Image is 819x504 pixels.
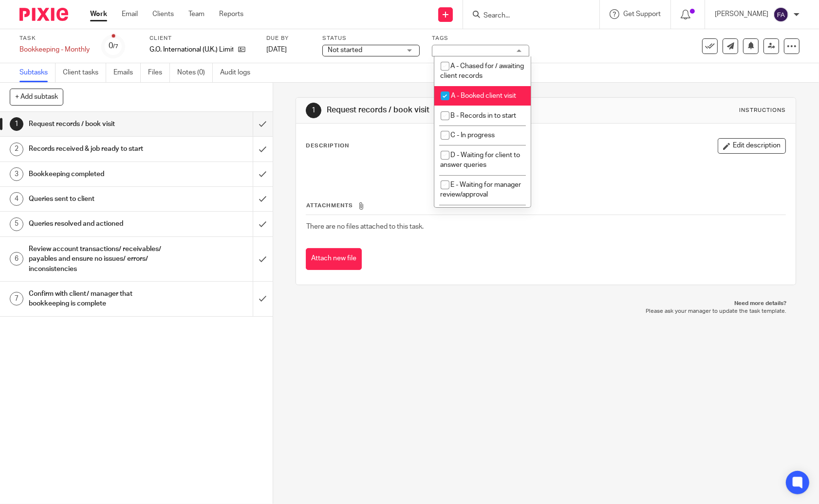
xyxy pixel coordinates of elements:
p: G.O. International (U.K.) Limited [149,45,233,54]
button: Attach new file [306,248,362,270]
button: Edit description [718,138,786,154]
div: 4 [10,192,23,206]
a: Subtasks [19,63,56,82]
p: Please ask your manager to update the task template. [305,307,786,315]
h1: Bookkeeping completed [29,167,171,181]
a: Team [188,9,205,19]
label: Task [19,35,90,42]
div: 6 [10,252,23,266]
p: Description [306,142,349,150]
label: Status [322,35,420,42]
span: B - Records in to start [451,112,517,119]
a: Email [122,9,138,19]
a: Reports [219,9,243,19]
img: Pixie [19,8,68,21]
span: A - Booked client visit [451,92,516,99]
small: /7 [113,44,118,49]
h1: Review account transactions/ receivables/ payables and ensure no issues/ errors/ inconsistencies [29,242,171,276]
div: Instructions [739,107,786,114]
div: Bookkeeping - Monthly [19,45,90,54]
label: Tags [432,35,529,42]
a: Audit logs [220,63,258,82]
label: Due by [266,35,310,42]
h1: Request records / book visit [327,105,567,115]
a: Client tasks [63,63,106,82]
span: D - Waiting for client to answer queries [441,152,521,169]
div: 2 [10,143,23,156]
h1: Queries resolved and actioned [29,216,171,231]
h1: Request records / book visit [29,117,171,131]
p: Need more details? [305,300,786,307]
div: 7 [10,292,23,306]
h1: Queries sent to client [29,192,171,206]
span: Not started [328,47,362,54]
img: svg%3E [773,7,789,22]
input: Search [483,12,570,20]
a: Work [90,9,107,19]
span: Get Support [623,11,661,18]
span: Attachments [306,203,353,208]
div: 1 [306,103,321,118]
div: 5 [10,217,23,231]
p: [PERSON_NAME] [715,9,768,19]
span: E - Waiting for manager review/approval [441,181,521,198]
span: A - Chased for / awaiting client records [441,63,524,80]
a: Clients [152,9,174,19]
span: C - In progress [451,132,495,139]
button: + Add subtask [10,89,63,105]
a: Files [148,63,170,82]
span: There are no files attached to this task. [306,223,424,230]
a: Emails [113,63,141,82]
a: Notes (0) [177,63,213,82]
h1: Confirm with client/ manager that bookkeeping is complete [29,287,171,311]
div: 1 [10,117,23,131]
h1: Records received & job ready to start [29,142,171,156]
label: Client [149,35,254,42]
span: [DATE] [266,46,287,53]
div: 0 [109,40,118,52]
div: 3 [10,167,23,181]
